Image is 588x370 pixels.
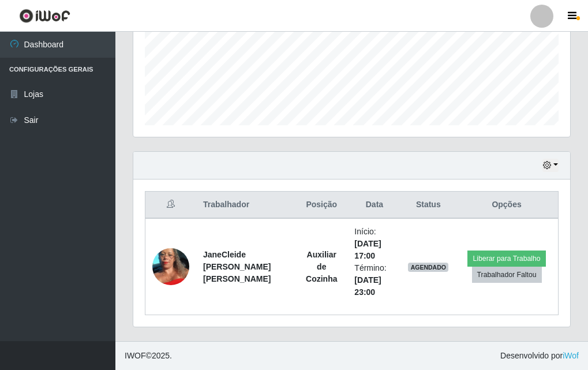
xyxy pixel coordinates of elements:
[203,250,271,283] strong: JaneCleide [PERSON_NAME] [PERSON_NAME]
[354,226,394,262] li: Início:
[19,9,70,23] img: CoreUI Logo
[500,350,579,362] span: Desenvolvido por
[347,192,401,219] th: Data
[408,263,448,272] span: AGENDADO
[354,262,394,298] li: Término:
[354,275,381,297] time: [DATE] 23:00
[354,239,381,260] time: [DATE] 17:00
[196,192,295,219] th: Trabalhador
[563,351,579,360] a: iWof
[401,192,455,219] th: Status
[295,192,347,219] th: Posição
[152,226,189,308] img: 1742344231846.jpeg
[472,267,542,283] button: Trabalhador Faltou
[455,192,558,219] th: Opções
[125,350,172,362] span: © 2025 .
[467,251,545,267] button: Liberar para Trabalho
[306,250,337,283] strong: Auxiliar de Cozinha
[125,351,146,360] span: IWOF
